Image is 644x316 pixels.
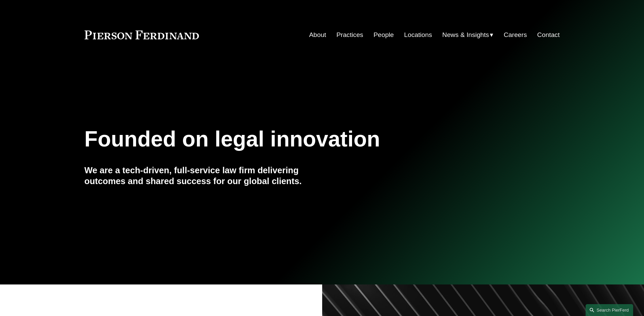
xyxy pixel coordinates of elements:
a: folder dropdown [442,28,494,41]
a: Search this site [586,304,633,316]
a: Contact [537,28,559,41]
a: Careers [504,28,527,41]
a: Practices [336,28,363,41]
a: People [373,28,394,41]
h4: We are a tech-driven, full-service law firm delivering outcomes and shared success for our global... [85,165,322,187]
span: News & Insights [442,29,489,41]
a: Locations [404,28,432,41]
h1: Founded on legal innovation [85,127,481,152]
a: About [309,28,326,41]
